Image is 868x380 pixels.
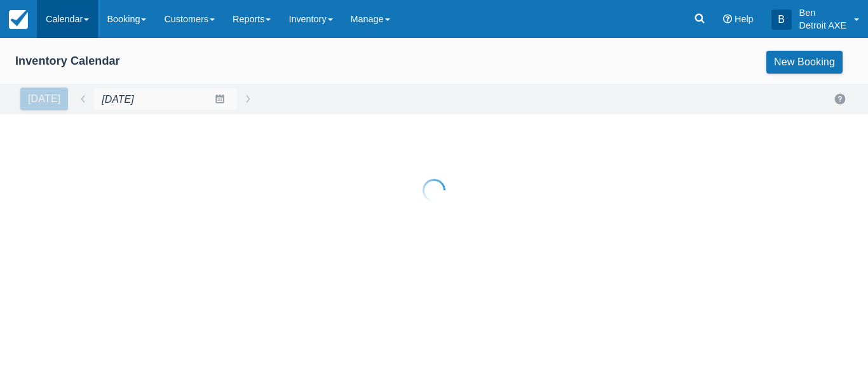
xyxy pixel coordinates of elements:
[735,14,754,24] span: Help
[766,51,843,74] a: New Booking
[723,15,732,23] i: Help
[9,10,28,29] img: checkfront-main-nav-mini-logo.png
[799,6,846,19] p: Ben
[771,10,792,30] div: B
[15,54,120,69] div: Inventory Calendar
[93,88,238,110] input: Date
[799,19,846,32] p: Detroit AXE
